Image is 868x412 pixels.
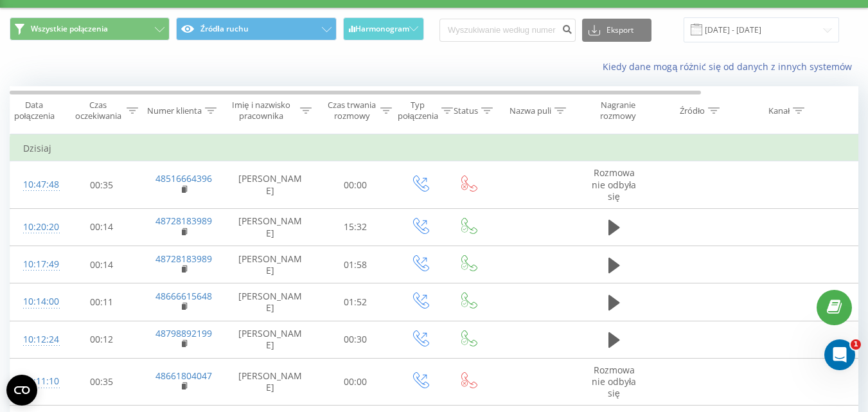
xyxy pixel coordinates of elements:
[315,208,396,246] td: 15:32
[226,161,315,209] td: [PERSON_NAME]
[355,24,409,33] span: Harmonogram
[315,246,396,283] td: 01:58
[62,208,142,246] td: 00:14
[155,253,212,265] a: 48728183989
[315,321,396,358] td: 00:30
[454,105,478,116] div: Status
[176,17,336,40] button: Źródła ruchu
[6,375,37,406] button: Open CMP widget
[592,364,636,399] span: Rozmowa nie odbyła się
[768,105,790,116] div: Kanał
[509,105,551,116] div: Nazwa puli
[587,100,649,121] div: Nagranie rozmowy
[226,358,315,406] td: [PERSON_NAME]
[315,358,396,406] td: 00:00
[851,339,861,350] span: 1
[147,105,202,116] div: Numer klienta
[226,283,315,321] td: [PERSON_NAME]
[23,327,49,352] div: 10:12:24
[10,17,170,40] button: Wszystkie połączenia
[155,327,212,339] a: 48798892199
[23,289,49,314] div: 10:14:00
[23,369,49,394] div: 10:11:10
[23,172,49,197] div: 10:47:48
[10,100,58,121] div: Data połączenia
[824,339,855,370] iframe: Intercom live chat
[62,283,142,321] td: 00:11
[62,358,142,406] td: 00:35
[343,17,425,40] button: Harmonogram
[592,166,636,202] span: Rozmowa nie odbyła się
[62,161,142,209] td: 00:35
[73,100,123,121] div: Czas oczekiwania
[23,252,49,277] div: 10:17:49
[582,19,651,42] button: Eksport
[603,60,858,73] a: Kiedy dane mogą różnić się od danych z innych systemów
[155,290,212,302] a: 48666615648
[23,215,49,240] div: 10:20:20
[226,321,315,358] td: [PERSON_NAME]
[226,246,315,283] td: [PERSON_NAME]
[155,172,212,184] a: 48516664396
[155,370,212,382] a: 48661804047
[315,283,396,321] td: 01:52
[680,105,705,116] div: Źródło
[31,24,108,34] span: Wszystkie połączenia
[226,100,297,121] div: Imię i nazwisko pracownika
[226,208,315,246] td: [PERSON_NAME]
[398,100,438,121] div: Typ połączenia
[155,215,212,227] a: 48728183989
[62,321,142,358] td: 00:12
[62,246,142,283] td: 00:14
[315,161,396,209] td: 00:00
[326,100,377,121] div: Czas trwania rozmowy
[439,19,576,42] input: Wyszukiwanie według numeru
